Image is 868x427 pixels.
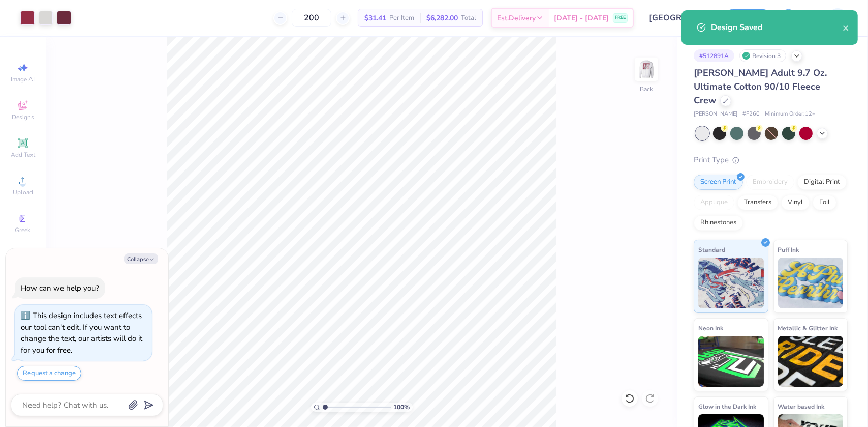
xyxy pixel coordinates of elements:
span: Greek [15,226,31,234]
div: Digital Print [797,175,847,190]
button: Request a change [17,366,81,381]
div: Applique [694,195,734,210]
div: Screen Print [694,175,743,190]
div: This design includes text effects our tool can't edit. If you want to change the text, our artist... [21,310,142,355]
span: Metallic & Glitter Ink [778,323,838,333]
div: Design Saved [711,21,843,34]
span: Water based Ink [778,401,825,412]
span: [DATE] - [DATE] [554,13,609,23]
img: Metallic & Glitter Ink [778,336,844,387]
img: Back [636,59,657,79]
div: How can we help you? [21,283,99,293]
img: Neon Ink [698,336,764,387]
span: Designs [12,113,34,121]
input: Untitled Design [641,8,716,28]
span: Neon Ink [698,323,723,333]
span: $31.41 [364,13,386,23]
span: Glow in the Dark Ink [698,401,756,412]
div: Vinyl [781,195,810,210]
span: Image AI [11,75,35,83]
button: close [843,21,850,34]
div: Back [640,84,653,94]
span: Total [461,13,476,23]
span: Puff Ink [778,244,799,255]
span: Standard [698,244,725,255]
div: Revision 3 [739,49,786,62]
span: Add Text [11,151,35,159]
span: 100 % [394,403,410,412]
span: Est. Delivery [497,13,536,23]
span: # F260 [742,110,760,119]
div: # 512891A [694,49,734,62]
img: Puff Ink [778,258,844,308]
div: Print Type [694,154,848,166]
div: Rhinestones [694,215,743,231]
span: Minimum Order: 12 + [765,110,816,119]
span: FREE [615,14,626,21]
div: Transfers [737,195,778,210]
span: [PERSON_NAME] [694,110,737,119]
div: Embroidery [746,175,794,190]
div: Foil [813,195,836,210]
span: Upload [13,188,33,196]
span: $6,282.00 [426,13,458,23]
span: [PERSON_NAME] Adult 9.7 Oz. Ultimate Cotton 90/10 Fleece Crew [694,67,827,106]
button: Collapse [124,253,158,264]
img: Standard [698,258,764,308]
input: – – [292,9,331,27]
span: Per Item [389,13,414,23]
